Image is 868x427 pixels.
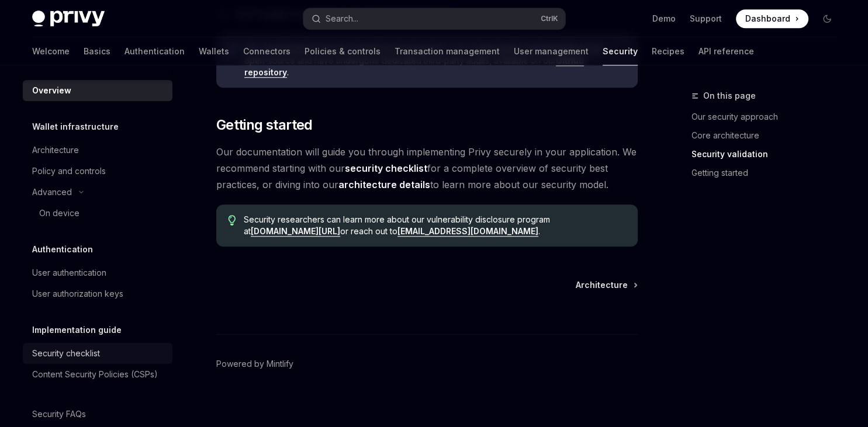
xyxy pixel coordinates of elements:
a: Policies & controls [305,37,381,65]
img: dark logo [32,11,105,27]
h5: Authentication [32,242,93,256]
svg: Tip [228,215,236,225]
div: Search... [326,12,358,26]
span: Getting started [216,116,313,134]
span: Dashboard [745,13,790,25]
h5: Implementation guide [32,323,122,337]
a: Architecture [576,279,637,291]
a: Security checklist [23,343,172,364]
div: Overview [32,84,71,98]
div: User authorization keys [32,287,123,301]
a: Powered by Mintlify [216,358,293,370]
a: architecture details [338,179,430,191]
a: Our security approach [691,107,846,126]
div: Security checklist [32,346,100,360]
a: API reference [698,37,754,65]
a: Core architecture [691,126,846,145]
div: Security FAQs [32,407,86,421]
a: User authentication [23,262,172,283]
a: Getting started [691,164,846,182]
button: Open search [303,8,565,29]
a: Architecture [23,140,172,161]
a: Authentication [125,37,185,65]
h5: Wallet infrastructure [32,120,119,134]
div: User authentication [32,266,106,280]
a: Policy and controls [23,161,172,182]
a: Basics [84,37,110,65]
a: User authorization keys [23,283,172,304]
div: Policy and controls [32,164,106,178]
a: security checklist [345,162,427,175]
div: Advanced [32,185,72,199]
a: [EMAIL_ADDRESS][DOMAIN_NAME] [397,226,538,237]
button: Toggle dark mode [818,9,836,28]
div: Architecture [32,143,79,157]
span: Security researchers can learn more about our vulnerability disclosure program at or reach out to . [244,214,625,237]
span: Ctrl K [541,14,558,23]
a: Transaction management [395,37,500,65]
span: Our documentation will guide you through implementing Privy securely in your application. We reco... [216,144,638,193]
div: On device [39,206,79,220]
a: Connectors [243,37,291,65]
button: Toggle Advanced section [23,182,172,203]
span: Architecture [576,279,628,291]
a: Dashboard [736,9,808,28]
a: Security FAQs [23,404,172,425]
a: [DOMAIN_NAME][URL] [251,226,340,237]
a: Content Security Policies (CSPs) [23,364,172,385]
a: Security [603,37,638,65]
span: On this page [703,89,756,103]
a: On device [23,203,172,224]
a: Wallets [199,37,229,65]
a: Support [690,13,722,25]
a: User management [514,37,589,65]
a: Recipes [652,37,684,65]
a: Welcome [32,37,70,65]
div: Content Security Policies (CSPs) [32,367,158,381]
a: Overview [23,80,172,101]
a: Security validation [691,145,846,164]
a: Demo [652,13,676,25]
